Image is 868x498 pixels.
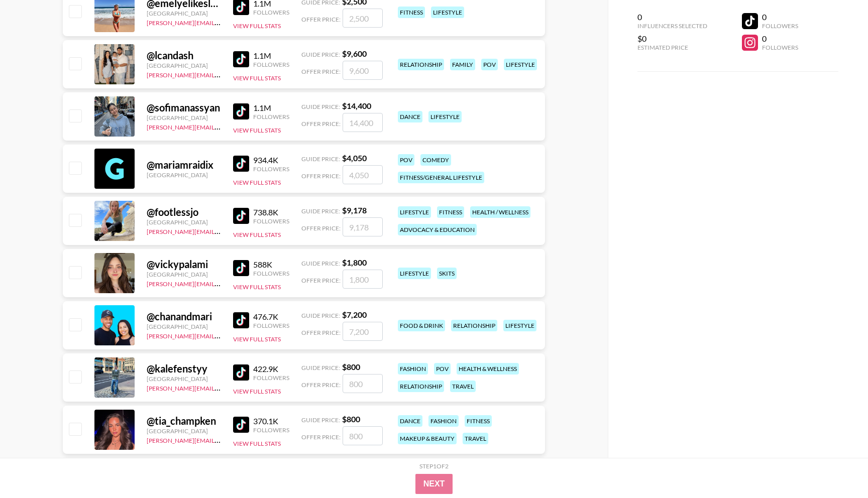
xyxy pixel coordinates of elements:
span: Guide Price: [301,207,340,215]
div: @ sofimanassyan [147,101,221,114]
div: @ mariamraidix [147,159,221,171]
div: dance [398,111,422,122]
div: Followers [253,61,289,68]
img: TikTok [233,364,249,381]
div: relationship [398,381,444,392]
span: Offer Price: [301,329,341,336]
div: Followers [762,44,798,51]
div: pov [398,154,414,166]
div: lifestyle [398,206,431,218]
input: 2,500 [343,9,383,28]
div: pov [481,59,498,70]
a: [PERSON_NAME][EMAIL_ADDRESS][DOMAIN_NAME] [147,435,295,444]
span: Offer Price: [301,172,341,180]
span: Guide Price: [301,51,340,58]
span: Guide Price: [301,103,340,110]
div: 1.1M [253,51,289,61]
strong: $ 800 [342,414,360,424]
div: @ footlessjo [147,206,221,218]
div: Estimated Price [637,44,707,51]
span: Offer Price: [301,68,341,75]
div: 422.9K [253,364,289,374]
a: [PERSON_NAME][EMAIL_ADDRESS][DOMAIN_NAME] [147,226,295,235]
img: TikTok [233,260,249,276]
div: 738.8K [253,207,289,217]
div: 1.1M [253,103,289,113]
div: [GEOGRAPHIC_DATA] [147,218,221,226]
div: fitness [437,206,464,218]
button: View Full Stats [233,231,281,238]
input: 800 [343,374,383,393]
strong: $ 1,800 [342,258,367,267]
button: View Full Stats [233,283,281,291]
div: 0 [762,12,798,22]
button: View Full Stats [233,179,281,186]
span: Guide Price: [301,312,340,319]
button: Next [415,474,453,494]
div: @ kalefenstyy [147,362,221,375]
strong: $ 800 [342,362,360,371]
div: lifestyle [431,7,464,18]
input: 9,600 [343,61,383,80]
div: Step 1 of 2 [419,462,449,470]
div: fitness [465,415,492,427]
div: lifestyle [398,268,431,279]
div: 588K [253,260,289,270]
input: 800 [343,426,383,445]
div: lifestyle [428,111,462,122]
div: health / wellness [470,206,530,218]
div: travel [450,381,476,392]
a: [PERSON_NAME][EMAIL_ADDRESS][DOMAIN_NAME] [147,330,295,340]
div: pov [434,363,451,375]
a: [PERSON_NAME][EMAIL_ADDRESS][DOMAIN_NAME] [147,69,295,79]
div: comedy [420,154,451,166]
div: @ vickypalami [147,258,221,271]
img: TikTok [233,51,249,67]
div: fashion [398,363,428,375]
span: Guide Price: [301,155,340,163]
input: 9,178 [343,217,383,236]
div: Followers [253,322,289,329]
a: [PERSON_NAME][EMAIL_ADDRESS][DOMAIN_NAME] [147,278,295,288]
img: TikTok [233,156,249,172]
a: [PERSON_NAME][EMAIL_ADDRESS][DOMAIN_NAME] [147,121,295,131]
div: [GEOGRAPHIC_DATA] [147,114,221,121]
div: dance [398,415,422,427]
div: @ tia_champken [147,415,221,427]
div: relationship [398,59,444,70]
div: fashion [428,415,459,427]
div: Followers [253,217,289,225]
button: View Full Stats [233,335,281,343]
div: travel [463,433,488,444]
span: Offer Price: [301,433,341,441]
div: Followers [253,374,289,382]
input: 4,050 [343,165,383,184]
input: 1,800 [343,270,383,289]
div: fitness/general lifestyle [398,172,484,183]
a: [PERSON_NAME][EMAIL_ADDRESS][DOMAIN_NAME] [147,17,295,27]
span: Guide Price: [301,260,340,267]
div: food & drink [398,320,445,331]
div: advocacy & education [398,224,477,235]
div: 0 [637,12,707,22]
span: Offer Price: [301,277,341,284]
button: View Full Stats [233,74,281,82]
div: [GEOGRAPHIC_DATA] [147,62,221,69]
div: [GEOGRAPHIC_DATA] [147,171,221,179]
strong: $ 4,050 [342,153,367,163]
div: [GEOGRAPHIC_DATA] [147,375,221,383]
img: TikTok [233,417,249,433]
button: View Full Stats [233,127,281,134]
strong: $ 7,200 [342,310,367,319]
div: Followers [253,165,289,173]
div: 934.4K [253,155,289,165]
div: [GEOGRAPHIC_DATA] [147,323,221,330]
div: makeup & beauty [398,433,457,444]
div: lifestyle [503,320,536,331]
button: View Full Stats [233,22,281,30]
span: Offer Price: [301,120,341,128]
img: TikTok [233,208,249,224]
input: 7,200 [343,322,383,341]
div: health & wellness [457,363,519,375]
span: Offer Price: [301,16,341,23]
